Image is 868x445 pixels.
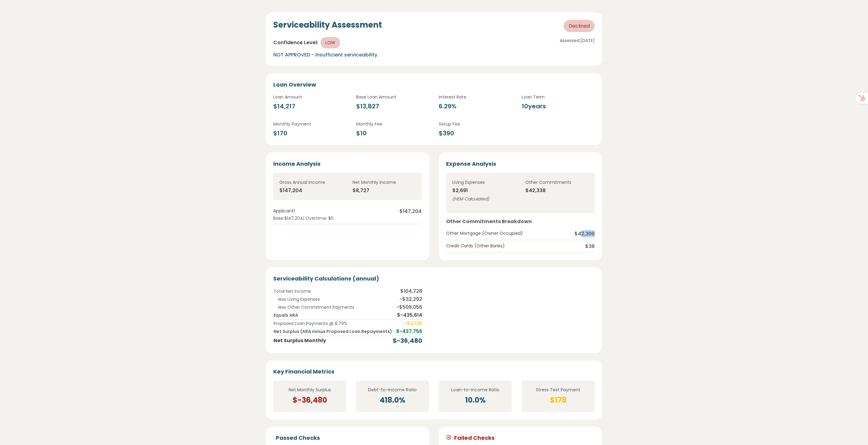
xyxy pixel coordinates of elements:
div: 10 years [522,102,595,111]
iframe: Chat Widget [837,416,868,445]
h6: Other Commitments Breakdown [446,218,595,225]
div: 6.29 % [439,102,512,111]
span: Confidence Level: [273,39,318,46]
p: Net Monthly Income [352,179,416,186]
td: Net Surplus (ARA minus Proposed Loan Repayments) [273,328,392,336]
div: $170 [273,129,346,138]
p: Base Loan Amount [356,94,429,100]
p: NOT APPROVED - Insufficient serviceability [273,51,484,59]
td: less Living Expenses [273,296,392,304]
p: Living Expenses [453,179,516,186]
div: $-36,480 [279,395,340,406]
div: $42,338 [525,187,589,194]
span: LOW [321,37,340,48]
div: $2,691 [453,187,516,194]
div: $14,217 [273,102,346,111]
h5: Loan Overview [273,81,595,88]
h4: Serviceability Assessment [273,20,382,30]
span: $147,204 [400,208,422,215]
td: Total Net Income [273,288,392,296]
h5: Serviceability Calculations (annual) [273,275,595,283]
td: - $508,056 [392,304,422,311]
td: Net Surplus Monthly [273,336,392,346]
div: Base: $147,204 | Overtime: $0 [273,215,422,222]
div: $8,727 [352,187,416,194]
h5: Expense Analysis [446,160,595,168]
p: Loan Term [522,94,595,100]
span: Applicant 1 [273,208,295,215]
h5: Passed Checks [273,434,422,442]
p: Net Monthly Surplus [279,387,340,393]
td: $104,728 [392,288,422,296]
p: Gross Annual Income [279,179,343,186]
td: $-435,614 [392,311,422,320]
div: $178 [528,395,589,406]
div: $13,827 [356,102,429,111]
p: Loan-to-Income Ratio [445,387,506,393]
span: $38 [585,243,595,250]
td: less Other Commitment Payments [273,304,392,311]
p: Loan Amount [273,94,346,100]
p: Setup Fee [439,121,512,127]
td: - $2,136 [392,320,422,328]
div: $390 [439,129,512,138]
p: Assessed: [DATE] [494,37,595,44]
h5: Failed Checks [446,434,595,442]
td: Equals ARA [273,311,392,320]
h5: Key Financial Metrics [273,368,595,376]
td: $-36,480 [392,336,422,346]
p: Other Commitments [525,179,589,186]
p: Monthly Payment [273,121,346,127]
div: 10.0% [445,395,506,406]
td: - $32,292 [392,296,422,304]
div: $147,204 [279,187,343,194]
span: Declined [564,20,595,32]
p: Debt-to-Income Ratio [362,387,423,393]
p: ( HEM Calculated ) [453,195,516,202]
span: $42,300 [574,230,595,238]
span: Credit Cards (Other Banks) [446,243,505,250]
p: Interest Rate [439,94,512,100]
p: Stress Test Payment [528,387,589,393]
td: Proposed Loan Payments @ 8.79 % [273,320,392,328]
div: $10 [356,129,429,138]
h5: Income Analysis [273,160,422,168]
td: $-437,756 [392,328,422,336]
p: Monthly Fee [356,121,429,127]
div: 418.0% [362,395,423,406]
span: Other Mortgage (Owner Occupied) [446,230,523,238]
